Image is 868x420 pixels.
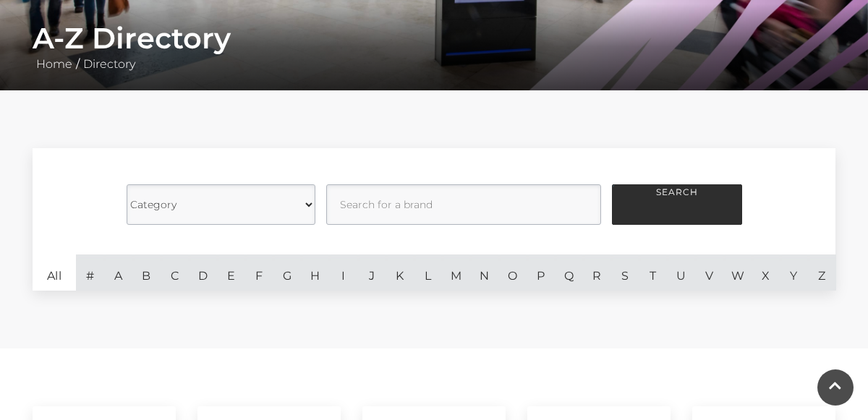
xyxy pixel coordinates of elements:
input: Search for a brand [326,184,601,225]
a: P [527,254,555,291]
a: L [414,254,442,291]
a: M [442,254,470,291]
a: Home [33,57,76,71]
a: D [189,254,217,291]
a: U [667,254,695,291]
a: E [217,254,245,291]
a: Z [808,254,836,291]
a: I [329,254,357,291]
a: K [386,254,414,291]
a: A [104,254,132,291]
a: G [273,254,301,291]
a: H [301,254,329,291]
a: C [161,254,189,291]
a: B [132,254,161,291]
a: N [470,254,498,291]
a: Q [555,254,583,291]
a: All [33,254,76,291]
a: T [639,254,667,291]
h1: A-Z Directory [33,21,835,56]
a: X [752,254,780,291]
a: W [723,254,752,291]
a: V [695,254,723,291]
a: # [76,254,104,291]
a: J [357,254,386,291]
a: F [245,254,273,291]
a: O [498,254,527,291]
a: R [583,254,611,291]
button: Search [612,184,742,225]
a: S [611,254,639,291]
a: Directory [80,57,139,71]
div: / [22,21,846,73]
a: Y [780,254,808,291]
